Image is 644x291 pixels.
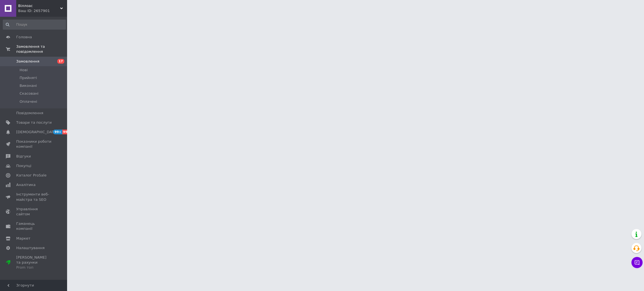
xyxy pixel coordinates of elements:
[18,8,67,13] div: Ваш ID: 2657901
[16,182,35,187] span: Аналітика
[16,154,31,159] span: Відгуки
[16,120,52,125] span: Товари та послуги
[16,221,52,231] span: Гаманець компанії
[20,99,37,104] span: Оплачені
[20,75,37,80] span: Прийняті
[16,35,32,40] span: Головна
[16,111,43,116] span: Повідомлення
[16,245,45,251] span: Налаштування
[16,236,30,241] span: Маркет
[16,255,52,270] span: [PERSON_NAME] та рахунки
[16,192,52,202] span: Інструменти веб-майстра та SEO
[62,130,72,134] span: 99+
[18,3,60,8] span: Віллоас
[16,59,39,64] span: Замовлення
[20,83,37,88] span: Виконані
[16,139,52,149] span: Показники роботи компанії
[20,91,39,96] span: Скасовані
[16,207,52,217] span: Управління сайтом
[16,173,46,178] span: Каталог ProSale
[16,130,58,135] span: [DEMOGRAPHIC_DATA]
[57,59,64,64] span: 17
[20,68,28,73] span: Нові
[53,130,62,134] span: 99+
[16,163,31,168] span: Покупці
[3,20,66,30] input: Пошук
[631,257,643,268] button: Чат з покупцем
[16,265,52,270] div: Prom топ
[16,44,67,54] span: Замовлення та повідомлення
